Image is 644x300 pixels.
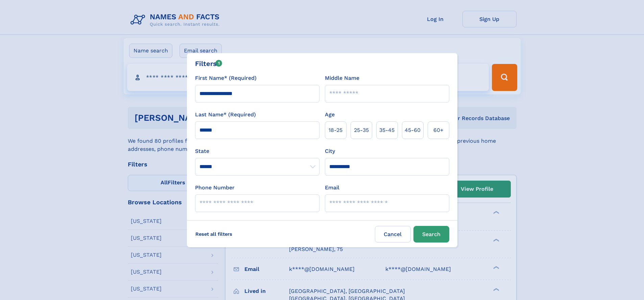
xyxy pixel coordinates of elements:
label: City [325,147,335,155]
label: Cancel [375,226,411,243]
label: State [195,147,319,155]
span: 45‑60 [405,126,421,134]
label: Age [325,111,335,119]
span: 35‑45 [379,126,395,134]
span: 18‑25 [329,126,342,134]
label: Phone Number [195,184,235,192]
button: Search [413,226,449,243]
label: Last Name* (Required) [195,111,256,119]
label: First Name* (Required) [195,74,257,82]
label: Middle Name [325,74,359,82]
span: 60+ [433,126,444,134]
span: 25‑35 [354,126,369,134]
div: Filters [195,59,222,69]
label: Email [325,184,339,192]
label: Reset all filters [191,226,237,242]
